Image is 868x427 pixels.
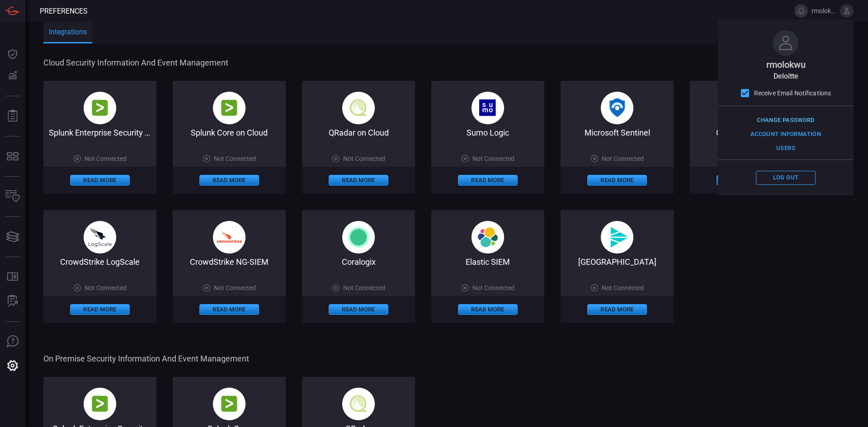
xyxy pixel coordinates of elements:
div: CrowdStrike NG-SIEM [173,257,286,267]
button: Users [756,141,816,155]
span: Not Connected [602,155,644,162]
img: splunk-B-AX9-PE.png [84,92,116,124]
span: Not Connected [343,284,385,291]
img: splunk-B-AX9-PE.png [213,388,245,420]
button: ALERT ANALYSIS [2,291,24,312]
img: crowdstrike_falcon-DF2rzYKc.png [213,221,245,253]
img: qradar_on_cloud-CqUPbAk2.png [342,92,375,124]
div: QRadar on Cloud [302,128,415,137]
button: Read More [717,175,776,186]
button: Read More [70,175,130,186]
button: Read More [199,175,259,186]
span: Not Connected [85,155,127,162]
span: Not Connected [472,284,514,291]
button: Integrations [43,22,92,43]
img: splunk-B-AX9-PE.png [84,388,116,420]
span: Not Connected [214,284,256,291]
button: Read More [587,175,647,186]
button: Read More [70,304,130,315]
button: Inventory [2,186,24,207]
button: Preferences [2,355,24,377]
span: Not Connected [602,284,644,291]
span: deloitte [774,72,798,80]
div: Sumo Logic [431,128,544,137]
button: Account Information [748,127,823,141]
div: Cribl Lake [561,257,674,267]
button: Read More [199,304,259,315]
span: Preferences [40,7,88,15]
button: Read More [329,175,388,186]
button: Read More [587,304,647,315]
button: Log out [756,171,816,185]
img: sumo_logic-BhVDPgcO.png [472,92,504,124]
div: Google Chronicle [690,128,803,137]
img: crowdstrike_logscale-Dv7WlQ1M.png [84,221,116,253]
button: Reports [2,105,24,127]
img: splunk-B-AX9-PE.png [213,92,245,124]
button: Detections [2,65,24,87]
div: Splunk Core on Cloud [173,128,286,137]
span: Cloud Security Information and Event Management [43,58,848,67]
div: Microsoft Sentinel [561,128,674,137]
button: MITRE - Detection Posture [2,145,24,167]
span: Not Connected [343,155,385,162]
button: Ask Us A Question [2,331,24,352]
div: Coralogix [302,257,415,267]
button: Change Password [755,113,817,127]
button: Read More [458,175,518,186]
span: Not Connected [214,155,256,162]
img: svg%3e [601,221,633,253]
span: Not Connected [85,284,127,291]
img: microsoft_sentinel-DmoYopBN.png [601,92,633,124]
img: qradar_on_cloud-CqUPbAk2.png [342,388,375,420]
button: Rule Catalog [2,266,24,288]
span: rmolokwu [766,59,806,70]
div: CrowdStrike LogScale [43,257,156,267]
button: Read More [329,304,388,315]
span: Receive Email Notifications [754,89,831,98]
img: svg+xml,%3c [472,221,504,253]
img: svg%3e [342,221,375,253]
span: Not Connected [472,155,514,162]
button: Read More [458,304,518,315]
button: Dashboard [2,43,24,65]
span: On Premise Security Information and Event Management [43,354,848,363]
div: Splunk Enterprise Security on Cloud [43,128,156,137]
span: rmolokwu [811,7,836,14]
div: Elastic SIEM [431,257,544,267]
button: Cards [2,226,24,248]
